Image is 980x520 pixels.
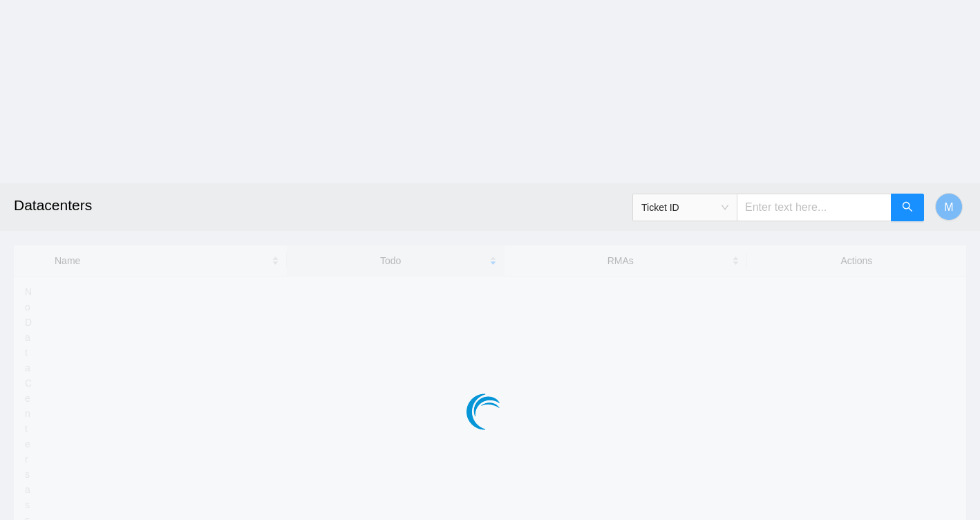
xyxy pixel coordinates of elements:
button: M [935,193,963,221]
span: M [944,198,953,216]
button: search [891,194,924,221]
span: search [902,201,913,214]
span: Ticket ID [641,197,728,218]
h2: Datacenters [14,183,681,228]
input: Enter text here... [737,194,892,221]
